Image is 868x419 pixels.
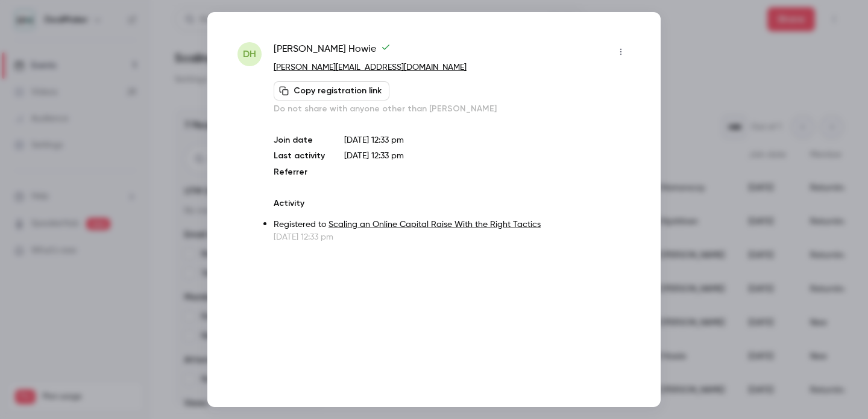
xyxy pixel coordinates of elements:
[329,220,541,229] a: Scaling an Online Capital Raise With the Right Tactics
[344,152,404,160] span: [DATE] 12:33 pm
[274,103,631,115] p: Do not share with anyone other than [PERSON_NAME]
[274,219,631,231] p: Registered to
[274,231,631,243] p: [DATE] 12:33 pm
[274,197,631,209] p: Activity
[274,134,325,146] p: Join date
[274,166,325,178] p: Referrer
[274,63,467,72] a: [PERSON_NAME][EMAIL_ADDRESS][DOMAIN_NAME]
[274,150,325,163] p: Last activity
[274,81,389,101] button: Copy registration link
[274,42,391,61] span: [PERSON_NAME] Howie
[344,134,631,146] p: [DATE] 12:33 pm
[243,47,256,61] span: DH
